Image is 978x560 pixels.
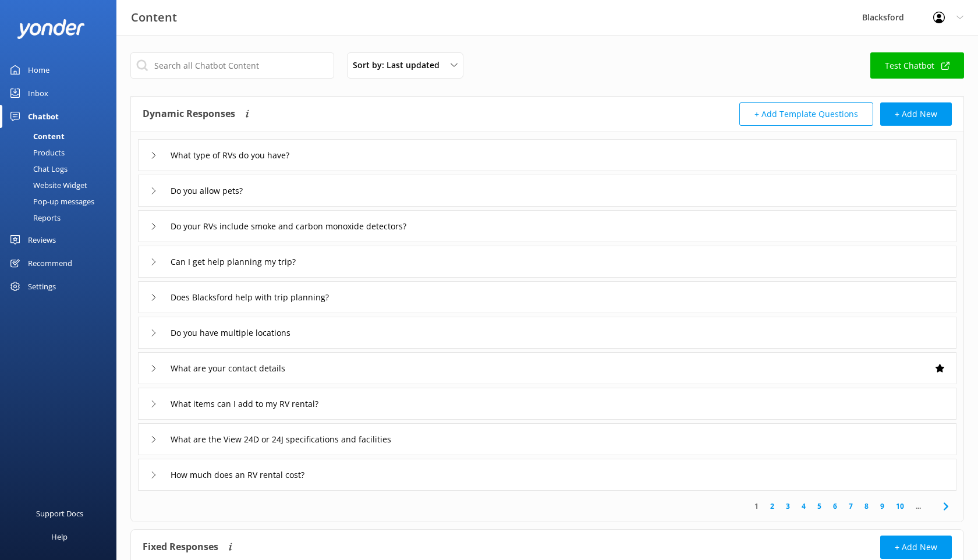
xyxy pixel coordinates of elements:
[7,210,116,226] a: Reports
[859,501,874,512] a: 8
[7,177,87,193] div: Website Widget
[890,501,910,512] a: 10
[7,128,116,144] a: Content
[7,128,65,144] div: Content
[36,502,83,525] div: Support Docs
[7,144,65,161] div: Products
[796,501,812,512] a: 4
[749,501,764,512] a: 1
[7,161,68,177] div: Chat Logs
[739,102,873,126] button: + Add Template Questions
[143,102,235,126] h4: Dynamic Responses
[7,144,116,161] a: Products
[131,8,177,27] h3: Content
[7,161,116,177] a: Chat Logs
[7,177,116,193] a: Website Widget
[7,193,116,210] a: Pop-up messages
[7,210,61,226] div: Reports
[143,536,218,559] h4: Fixed Responses
[874,501,890,512] a: 9
[28,81,48,105] div: Inbox
[28,275,56,298] div: Settings
[827,501,843,512] a: 6
[7,193,94,210] div: Pop-up messages
[764,501,780,512] a: 2
[880,536,952,559] button: + Add New
[910,501,927,512] span: ...
[28,228,56,251] div: Reviews
[843,501,859,512] a: 7
[870,52,964,79] a: Test Chatbot
[880,102,952,126] button: + Add New
[28,105,59,128] div: Chatbot
[28,251,72,275] div: Recommend
[780,501,796,512] a: 3
[130,52,334,79] input: Search all Chatbot Content
[51,525,68,548] div: Help
[353,59,447,72] span: Sort by: Last updated
[28,58,49,81] div: Home
[812,501,827,512] a: 5
[17,19,84,38] img: yonder-white-logo.png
